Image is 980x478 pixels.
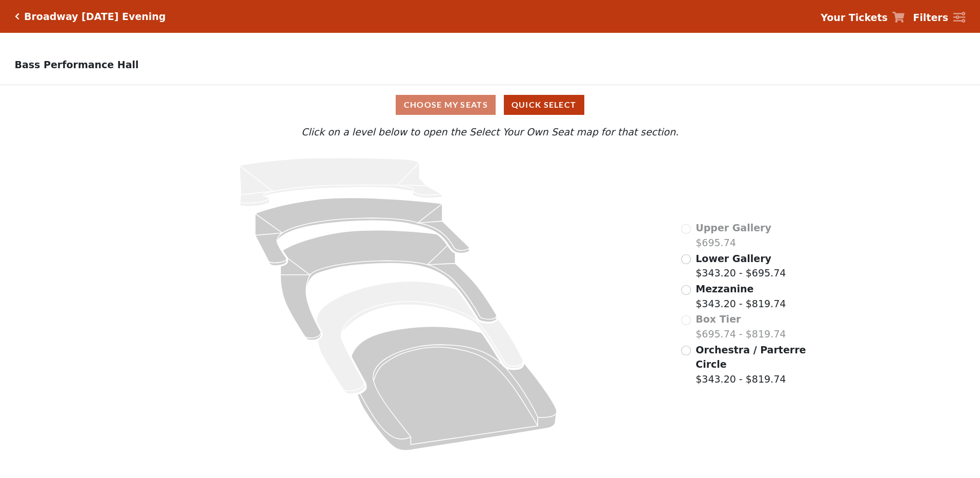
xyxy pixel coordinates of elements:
span: Upper Gallery [696,222,771,233]
span: Lower Gallery [696,253,771,264]
label: $343.20 - $819.74 [696,343,807,387]
p: Click on a level below to open the Select Your Own Seat map for that section. [130,125,850,140]
span: Mezzanine [696,283,753,294]
button: Quick Select [504,95,584,115]
label: $695.74 - $819.74 [696,312,786,341]
label: $695.74 [696,221,771,250]
label: $343.20 - $819.74 [696,282,786,311]
path: Orchestra / Parterre Circle - Seats Available: 1 [352,327,557,451]
h5: Broadway [DATE] Evening [24,11,166,23]
strong: Your Tickets [821,12,888,23]
path: Upper Gallery - Seats Available: 0 [239,158,442,207]
path: Lower Gallery - Seats Available: 4 [255,198,469,266]
a: Filters [913,10,965,25]
span: Orchestra / Parterre Circle [696,344,806,370]
a: Your Tickets [821,10,905,25]
span: Box Tier [696,313,741,325]
a: Click here to go back to filters [15,13,19,20]
label: $343.20 - $695.74 [696,251,786,281]
strong: Filters [913,12,948,23]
